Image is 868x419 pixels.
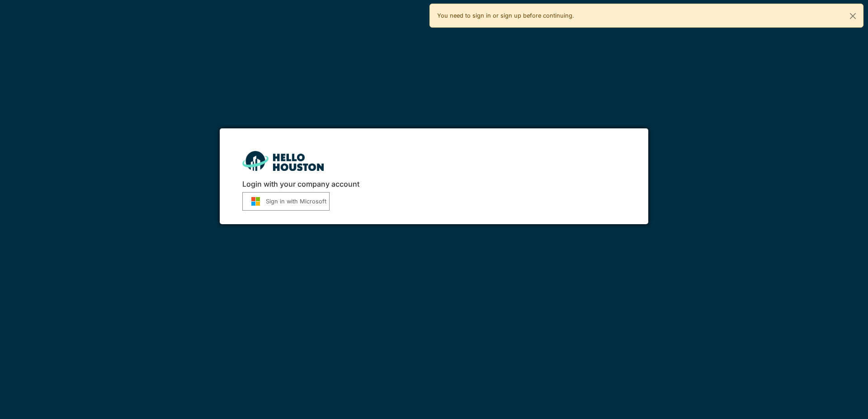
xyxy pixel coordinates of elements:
img: HH_line-BYnF2_Hg.png [242,151,324,170]
button: Close [843,4,863,28]
div: You need to sign in or sign up before continuing. [429,4,863,28]
img: MS-SymbolLockup-P_kNf4n3.svg [245,197,266,206]
h6: Login with your company account [242,180,625,188]
button: Sign in with Microsoft [242,192,330,211]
